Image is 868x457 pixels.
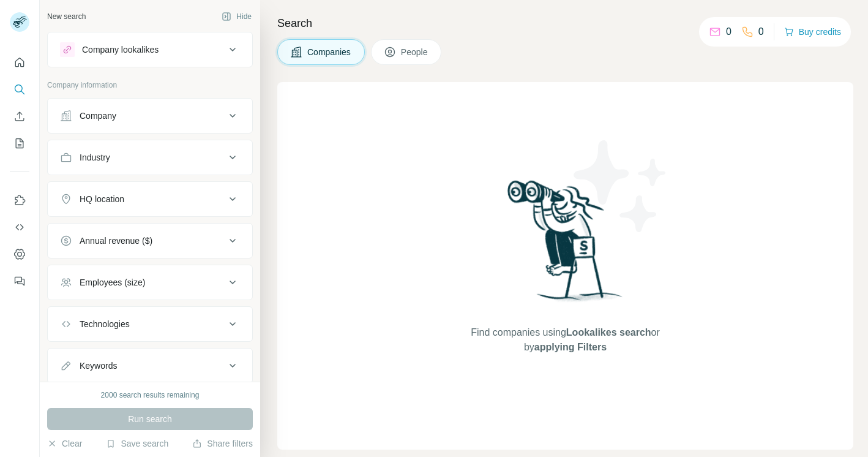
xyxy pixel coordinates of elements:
[10,132,29,154] button: My lists
[48,309,252,339] button: Technologies
[10,243,29,265] button: Dashboard
[277,15,853,32] h4: Search
[467,325,663,355] span: Find companies using or by
[307,46,352,58] span: Companies
[48,143,252,172] button: Industry
[10,78,29,100] button: Search
[101,390,200,401] div: 2000 search results remaining
[534,342,607,352] span: applying Filters
[80,276,145,289] div: Employees (size)
[566,327,651,338] span: Lookalikes search
[80,318,130,330] div: Technologies
[10,105,29,127] button: Enrich CSV
[48,184,252,214] button: HQ location
[47,11,86,22] div: New search
[48,351,252,380] button: Keywords
[213,7,260,26] button: Hide
[80,360,117,372] div: Keywords
[784,23,841,40] button: Buy credits
[192,437,253,450] button: Share filters
[47,80,253,91] p: Company information
[10,216,29,238] button: Use Surfe API
[401,46,429,58] span: People
[80,110,116,122] div: Company
[80,193,124,205] div: HQ location
[48,35,252,64] button: Company lookalikes
[758,25,764,39] p: 0
[502,177,629,314] img: Surfe Illustration - Woman searching with binoculars
[566,131,676,241] img: Surfe Illustration - Stars
[48,101,252,130] button: Company
[47,437,82,450] button: Clear
[82,43,159,56] div: Company lookalikes
[80,235,152,247] div: Annual revenue ($)
[10,189,29,211] button: Use Surfe on LinkedIn
[48,226,252,255] button: Annual revenue ($)
[726,25,731,39] p: 0
[10,51,29,74] button: Quick start
[48,268,252,297] button: Employees (size)
[106,437,168,450] button: Save search
[10,270,29,292] button: Feedback
[80,151,110,164] div: Industry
